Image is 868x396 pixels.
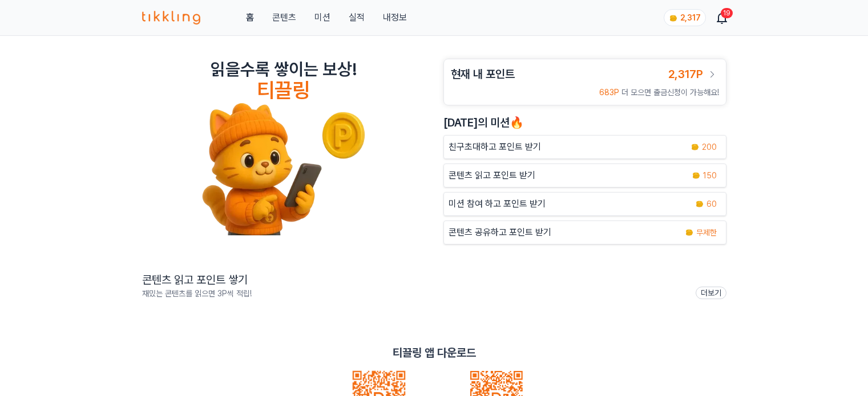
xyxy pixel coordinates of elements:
[692,171,701,180] img: coin
[443,221,726,244] a: 콘텐츠 공유하고 포인트 받기 coin 무제한
[201,102,366,235] img: tikkling_character
[383,11,407,25] a: 내정보
[142,11,201,25] img: 티끌링
[685,228,694,237] img: coin
[349,11,365,25] a: 실적
[668,67,703,81] span: 2,317P
[599,88,619,97] span: 683P
[696,287,726,299] a: 더보기
[142,288,252,299] p: 재밌는 콘텐츠를 읽으면 3P씩 적립!
[257,79,310,102] h4: 티끌링
[449,226,551,239] p: 콘텐츠 공유하고 포인트 받기
[393,345,476,361] p: 티끌링 앱 다운로드
[717,11,726,25] a: 19
[664,9,704,26] a: coin 2,317
[449,197,546,211] p: 미션 참여 하고 포인트 받기
[449,169,535,182] p: 콘텐츠 읽고 포인트 받기
[621,88,719,97] span: 더 모으면 출금신청이 가능해요!
[443,192,726,216] button: 미션 참여 하고 포인트 받기 coin 60
[449,140,541,154] p: 친구초대하고 포인트 받기
[443,115,726,130] h2: [DATE]의 미션🔥
[706,198,717,210] span: 60
[246,11,254,25] a: 홈
[703,170,717,181] span: 150
[669,14,678,23] img: coin
[691,142,700,152] img: coin
[443,164,726,187] a: 콘텐츠 읽고 포인트 받기 coin 150
[668,66,719,82] a: 2,317P
[314,11,330,25] button: 미션
[721,8,733,18] div: 19
[211,59,357,79] h2: 읽을수록 쌓이는 보상!
[451,66,515,82] h3: 현재 내 포인트
[142,272,252,288] h2: 콘텐츠 읽고 포인트 쌓기
[702,141,717,153] span: 200
[272,11,296,25] a: 콘텐츠
[696,227,717,238] span: 무제한
[443,135,726,159] button: 친구초대하고 포인트 받기 coin 200
[680,13,701,22] span: 2,317
[695,199,704,209] img: coin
